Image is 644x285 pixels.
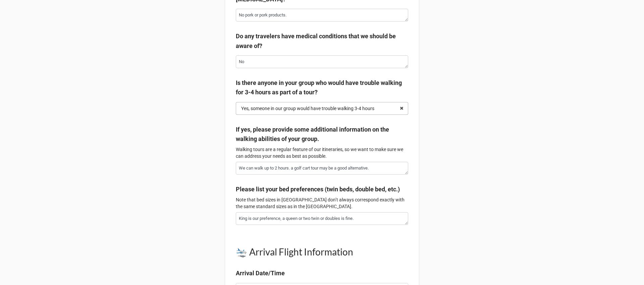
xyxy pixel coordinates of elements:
[236,246,408,258] h1: 🛬 Arrival Flight Information
[236,269,285,278] label: Arrival Date/Time
[236,125,408,144] label: If yes, please provide some additional information on the walking abilities of your group.
[236,185,400,194] label: Please list your bed preferences (twin beds, double bed, etc.)
[236,212,408,225] textarea: King is our preference, a queen or two twin or doubles is fine.
[236,146,408,159] p: Walking tours are a regular feature of our itineraries, so we want to make sure we can address yo...
[236,162,408,175] textarea: We can walk up to 2 hours. a golf cart tour may be a good alternative.
[241,106,374,111] div: Yes, someone in our group would have trouble walking 3-4 hours
[236,78,408,97] label: Is there anyone in your group who would have trouble walking for 3-4 hours as part of a tour?
[236,9,408,21] textarea: No pork or pork products.
[236,32,408,51] label: Do any travelers have medical conditions that we should be aware of?
[236,55,408,68] textarea: No
[236,196,408,210] p: Note that bed sizes in [GEOGRAPHIC_DATA] don’t always correspond exactly with the same standard s...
